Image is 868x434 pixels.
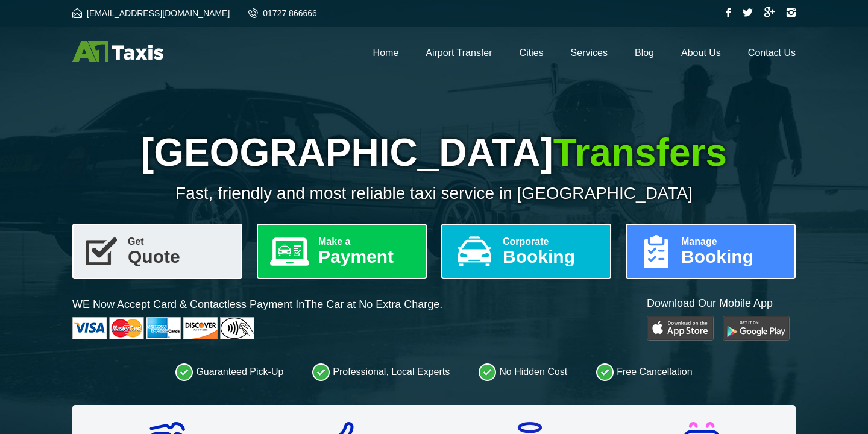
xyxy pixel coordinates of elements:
[681,48,721,58] a: About Us
[596,363,692,381] li: Free Cancellation
[726,8,731,17] img: Facebook
[72,8,230,18] a: [EMAIL_ADDRESS][DOMAIN_NAME]
[748,48,796,58] a: Contact Us
[681,237,785,247] span: Manage
[175,363,283,381] li: Guaranteed Pick-Up
[72,130,796,175] h1: [GEOGRAPHIC_DATA]
[318,237,416,247] span: Make a
[72,184,796,203] p: Fast, friendly and most reliable taxi service in [GEOGRAPHIC_DATA]
[72,317,254,339] img: Cards
[72,297,442,312] p: WE Now Accept Card & Contactless Payment In
[304,298,442,310] span: The Car at No Extra Charge.
[742,8,753,17] img: Twitter
[647,316,714,341] img: Play Store
[479,363,567,381] li: No Hidden Cost
[764,7,775,17] img: Google Plus
[503,237,600,247] span: Corporate
[635,48,654,58] a: Blog
[441,224,611,279] a: CorporateBooking
[553,131,727,174] span: Transfers
[723,316,790,341] img: Google Play
[647,296,796,311] p: Download Our Mobile App
[72,224,242,279] a: GetQuote
[128,237,231,247] span: Get
[786,8,796,17] img: Instagram
[426,48,492,58] a: Airport Transfer
[257,224,427,279] a: Make aPayment
[520,48,544,58] a: Cities
[626,224,796,279] a: ManageBooking
[571,48,608,58] a: Services
[312,363,450,381] li: Professional, Local Experts
[373,48,399,58] a: Home
[248,8,317,18] a: 01727 866666
[72,41,163,62] img: A1 Taxis St Albans LTD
